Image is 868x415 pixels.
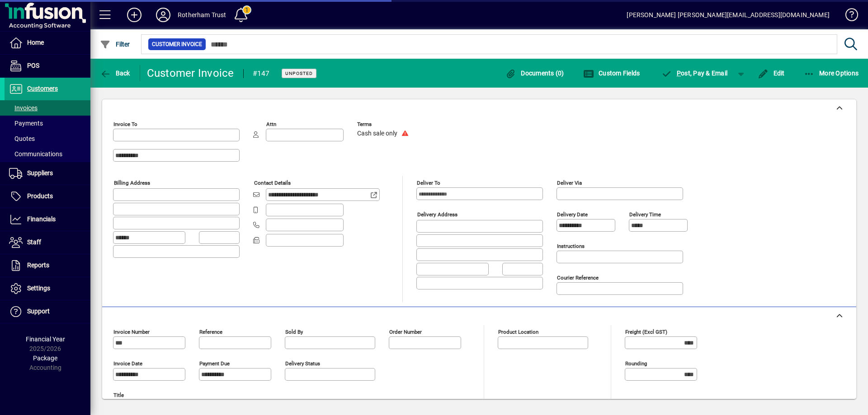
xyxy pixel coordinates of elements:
div: [PERSON_NAME] [PERSON_NAME][EMAIL_ADDRESS][DOMAIN_NAME] [627,8,830,22]
mat-label: Payment due [199,360,230,367]
mat-label: Deliver via [557,180,582,186]
span: Filter [100,41,130,48]
a: POS [5,55,90,77]
a: Reports [5,254,90,277]
button: Back [98,65,132,81]
mat-label: Order number [389,329,422,335]
span: POS [27,62,39,69]
mat-label: Delivery status [285,360,320,367]
span: Unposted [285,70,313,76]
button: Post, Pay & Email [656,65,732,81]
span: Customer Invoice [152,40,202,49]
span: Suppliers [27,169,53,177]
span: Payments [9,120,43,127]
span: Custom Fields [583,70,640,77]
button: Profile [149,7,178,23]
mat-label: Reference [199,329,222,335]
mat-label: Deliver To [417,180,440,186]
a: Home [5,32,90,54]
span: Quotes [9,135,35,142]
span: Customers [27,85,58,92]
a: Payments [5,116,90,131]
a: Products [5,185,90,208]
span: Staff [27,238,41,246]
a: Knowledge Base [839,2,857,31]
div: Customer Invoice [147,66,234,80]
span: Invoices [9,104,38,112]
a: Support [5,300,90,323]
mat-label: Invoice To [113,121,137,127]
span: More Options [804,70,859,77]
mat-label: Instructions [557,243,585,249]
span: Support [27,308,50,315]
button: More Options [802,65,861,81]
span: Reports [27,261,49,269]
span: Financial Year [26,336,65,343]
span: P [677,70,681,77]
mat-label: Product location [498,329,538,335]
span: Back [100,70,130,77]
mat-label: Freight (excl GST) [625,329,667,335]
button: Documents (0) [503,65,566,81]
a: Quotes [5,131,90,146]
mat-label: Sold by [285,329,303,335]
div: #147 [253,66,270,81]
mat-label: Rounding [625,360,647,367]
a: Staff [5,231,90,254]
span: Package [33,354,57,362]
mat-label: Delivery time [629,211,661,218]
span: Terms [357,121,411,127]
mat-label: Courier Reference [557,275,599,281]
button: Add [120,7,149,23]
a: Communications [5,146,90,162]
span: Edit [758,70,785,77]
button: Filter [98,36,132,52]
span: Settings [27,284,50,292]
span: ost, Pay & Email [661,70,727,77]
mat-label: Delivery date [557,211,588,218]
a: Invoices [5,100,90,116]
span: Communications [9,150,62,158]
a: Financials [5,208,90,231]
span: Products [27,192,53,200]
mat-label: Invoice date [113,360,142,367]
app-page-header-button: Back [90,65,140,81]
a: Settings [5,277,90,300]
span: Cash sale only [357,130,397,137]
span: Documents (0) [505,70,564,77]
mat-label: Attn [266,121,276,127]
button: Custom Fields [581,65,642,81]
mat-label: Title [113,392,124,398]
a: Suppliers [5,162,90,185]
button: Edit [755,65,787,81]
mat-label: Invoice number [113,329,150,335]
span: Financials [27,215,56,223]
div: Rotherham Trust [178,8,226,22]
span: Home [27,39,44,46]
